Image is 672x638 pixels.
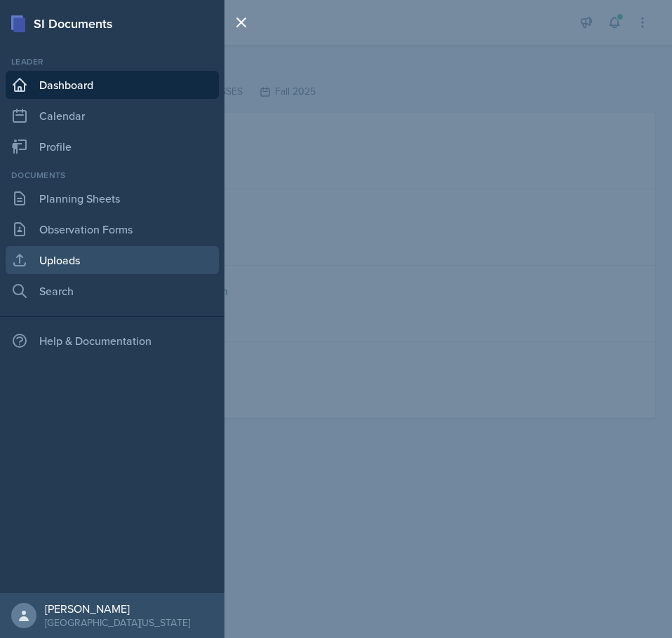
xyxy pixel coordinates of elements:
[45,616,190,630] div: [GEOGRAPHIC_DATA][US_STATE]
[6,169,219,182] div: Documents
[6,133,219,161] a: Profile
[6,246,219,274] a: Uploads
[45,602,190,616] div: [PERSON_NAME]
[6,102,219,130] a: Calendar
[6,55,219,68] div: Leader
[6,277,219,305] a: Search
[6,71,219,99] a: Dashboard
[6,184,219,212] a: Planning Sheets
[6,327,219,355] div: Help & Documentation
[6,215,219,243] a: Observation Forms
